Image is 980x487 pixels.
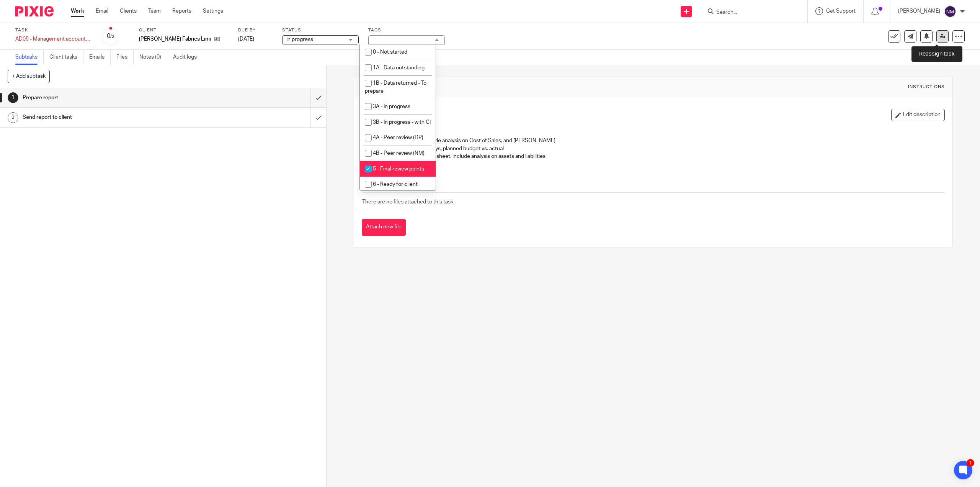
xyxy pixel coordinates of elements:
p: Report to include: [362,129,944,137]
a: Team [148,7,161,15]
div: 0 [107,32,114,41]
p: [PERSON_NAME] [898,7,940,15]
a: Clients [120,7,137,15]
label: Task [15,27,92,33]
button: + Add subtask [8,70,50,83]
h1: Send report to client [23,112,209,123]
span: 4B - Peer review (NM) [373,151,425,156]
a: Audit logs [173,50,203,65]
a: Work [71,7,84,15]
p: [PERSON_NAME] Fabrics Limited [139,35,211,43]
div: 1 [8,92,18,103]
div: AD05 - Management accounts (monthly) - [DATE] [15,35,92,43]
a: Emails [89,50,111,65]
span: 6 - Ready for client [373,182,418,187]
p: PDF report of P&L, include analysis on Cost of Sales, and [PERSON_NAME] [377,137,944,144]
a: Reports [172,7,191,15]
span: 0 - Not started [373,49,407,55]
span: In progress [286,37,313,42]
small: /2 [110,34,114,39]
span: 1B - Data returned - To prepare [365,80,426,94]
span: 5 - Final review points [373,166,424,172]
p: PDF report with Balance sheet, include analysis on assets and liabilities [377,152,944,160]
div: AD05 - Management accounts (monthly) - July 31, 2025 [15,35,92,43]
div: 2 [8,112,18,123]
div: Instructions [908,84,945,90]
p: Cash position: debtor days, planned budget vs. actual [377,145,944,152]
span: There are no files attached to this task. [362,199,454,205]
label: Due by [238,27,273,33]
span: 1A - Data outstanding [373,65,425,71]
input: Search [715,9,784,16]
span: 4A - Peer review (DP) [373,135,423,140]
span: Get Support [826,8,856,14]
h1: Prepare report [378,83,670,91]
img: svg%3E [944,5,956,18]
label: Status [282,27,359,33]
div: 1 [967,459,974,467]
a: Notes (0) [139,50,167,65]
a: Client tasks [49,50,83,65]
button: Edit description [891,109,945,121]
img: Pixie [15,6,54,16]
span: [DATE] [238,36,254,42]
a: Email [96,7,108,15]
a: Settings [203,7,223,15]
label: Tags [368,27,445,33]
a: Files [116,50,134,65]
button: Attach new file [362,219,406,236]
label: Client [139,27,229,33]
span: 3A - In progress [373,104,410,109]
span: 3B - In progress - with GI [373,120,431,125]
a: Subtasks [15,50,44,65]
h1: Prepare report [23,92,209,103]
